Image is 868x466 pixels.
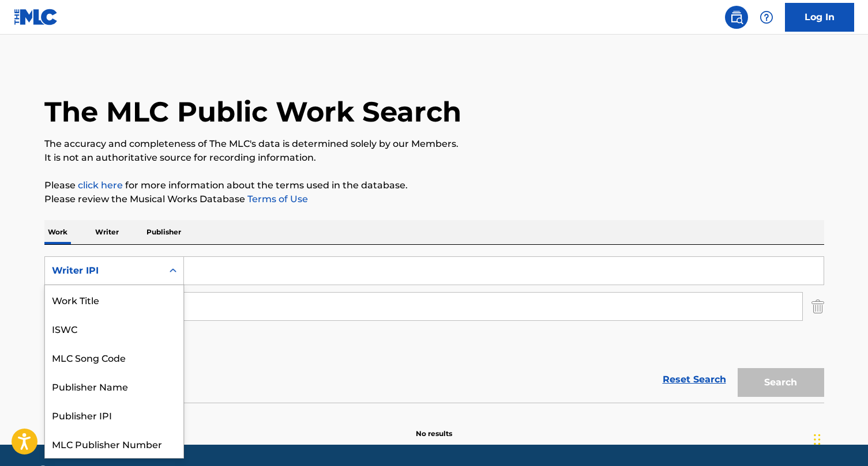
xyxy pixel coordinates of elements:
[730,10,743,24] img: search
[811,292,824,321] img: Delete Criterion
[44,192,824,206] p: Please review the Musical Works Database
[657,367,732,392] a: Reset Search
[45,400,183,429] div: Publisher IPI
[45,429,183,458] div: MLC Publisher Number
[44,256,824,403] form: Search Form
[44,94,461,129] h1: The MLC Public Work Search
[143,220,185,244] p: Publisher
[44,137,824,151] p: The accuracy and completeness of The MLC's data is determined solely by our Members.
[760,10,773,24] img: help
[725,6,748,29] a: Public Search
[785,3,854,32] a: Log In
[245,194,308,204] a: Terms of Use
[52,264,156,278] div: Writer IPI
[45,285,183,314] div: Work Title
[810,411,868,466] iframe: Chat Widget
[44,151,824,165] p: It is not an authoritative source for recording information.
[44,179,824,192] p: Please for more information about the terms used in the database.
[44,220,71,244] p: Work
[14,9,58,25] img: MLC Logo
[45,314,183,343] div: ISWC
[78,180,123,191] a: click here
[45,372,183,400] div: Publisher Name
[755,6,778,29] div: Help
[416,415,452,439] p: No results
[814,422,821,457] div: Drag
[92,220,122,244] p: Writer
[45,343,183,372] div: MLC Song Code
